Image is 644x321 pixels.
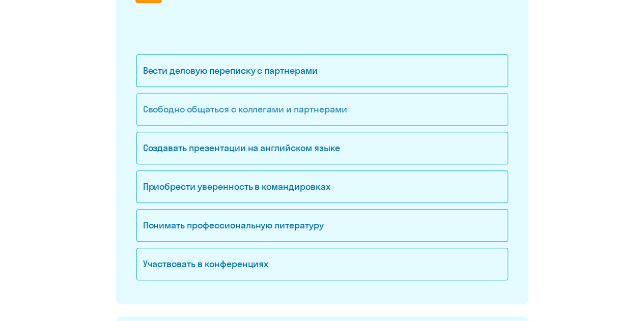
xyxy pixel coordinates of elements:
div: Свободно общаться с коллегами и партнерами [136,93,508,126]
div: Создавать презентации на английском языке [136,132,508,164]
div: Понимать профессиональную литературу [136,209,508,242]
div: Участвовать в конференциях [136,248,508,280]
div: Вести деловую переписку с партнерами [136,54,508,87]
div: Приобрести уверенность в командировках [136,170,508,203]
